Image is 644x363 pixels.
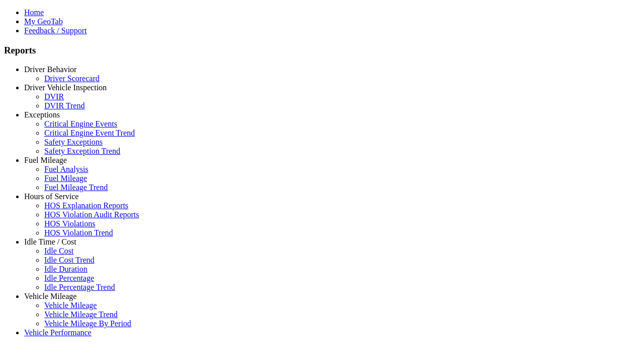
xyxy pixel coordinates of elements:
a: Fuel Mileage [24,156,67,164]
a: Critical Engine Event Trend [44,129,135,137]
a: Idle Percentage [44,274,94,282]
a: Safety Exceptions [44,138,103,146]
a: Idle Cost Trend [44,256,95,264]
a: Hours of Service [24,192,78,201]
a: Home [24,8,44,17]
a: Vehicle Mileage [24,292,76,300]
a: Feedback / Support [24,26,87,35]
a: HOS Violation Trend [44,228,113,237]
a: My GeoTab [24,17,63,26]
a: Vehicle Mileage By Period [44,319,131,328]
h3: Reports [4,45,640,56]
a: Fuel Analysis [44,165,89,173]
a: Vehicle Mileage [44,301,97,310]
a: Critical Engine Events [44,119,117,128]
a: Vehicle Mileage Trend [44,310,118,319]
a: Fuel Mileage [44,174,87,183]
a: DVIR [44,92,64,101]
a: Vehicle Performance [24,328,92,337]
a: HOS Violation Audit Reports [44,210,139,219]
a: Idle Time / Cost [24,237,76,246]
a: Driver Vehicle Inspection [24,83,107,92]
a: Safety Exception Trend [44,147,120,155]
a: Idle Percentage Trend [44,283,115,291]
a: Driver Scorecard [44,74,100,83]
a: Exceptions [24,110,60,119]
a: DVIR Trend [44,101,85,110]
a: Fuel Mileage Trend [44,183,108,192]
a: HOS Explanation Reports [44,201,128,210]
a: HOS Violations [44,219,95,228]
a: Idle Cost [44,247,73,255]
a: Idle Duration [44,265,88,273]
a: Driver Behavior [24,65,76,74]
